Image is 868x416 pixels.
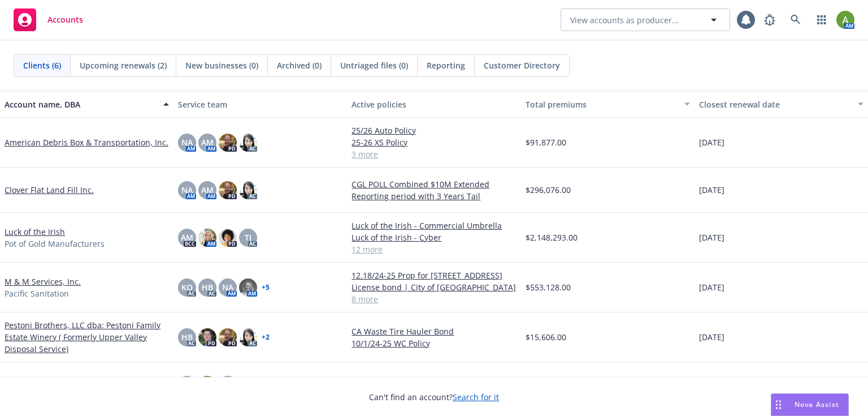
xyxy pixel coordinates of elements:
[173,91,347,118] button: Service team
[5,276,81,288] a: M & M Services, Inc.
[351,231,516,243] a: Luck of the Irish - Cyber
[181,281,193,293] span: KO
[351,337,516,349] a: 10/1/24-25 WC Policy
[351,325,516,337] a: CA Waste Tire Hauler Bond
[181,184,193,196] span: NA
[239,328,257,346] img: photo
[9,4,88,36] a: Accounts
[795,400,839,409] span: Nova Assist
[484,59,560,71] span: Customer Directory
[5,98,157,110] div: Account name, DBA
[222,281,233,293] span: NA
[351,281,516,293] a: License bond | City of [GEOGRAPHIC_DATA]
[47,15,83,24] span: Accounts
[198,328,216,346] img: photo
[771,393,849,416] button: Nova Assist
[5,319,169,355] a: Pestoni Brothers, LLC dba: Pestoni Family Estate Winery ( Formerly Upper Valley Disposal Service)
[219,229,237,247] img: photo
[699,331,724,343] span: [DATE]
[202,281,213,293] span: HB
[526,331,566,343] span: $15,606.00
[784,8,807,31] a: Search
[181,136,193,148] span: NA
[347,91,520,118] button: Active policies
[178,98,342,110] div: Service team
[239,278,257,297] img: photo
[351,178,516,202] a: CGL POLL Combined $10M Extended Reporting period with 3 Years Tail
[219,181,237,199] img: photo
[201,184,214,196] span: AM
[570,14,679,26] span: View accounts as producer...
[5,184,94,196] a: Clover Flat Land Fill Inc.
[771,394,785,415] div: Drag to move
[699,136,724,148] span: [DATE]
[526,231,578,243] span: $2,148,293.00
[699,98,851,110] div: Closest renewal date
[245,231,251,243] span: TJ
[351,148,516,160] a: 3 more
[277,59,322,71] span: Archived (0)
[80,59,167,71] span: Upcoming renewals (2)
[699,231,724,243] span: [DATE]
[453,392,499,402] a: Search for it
[351,269,516,281] a: 12.18/24-25 Prop for [STREET_ADDRESS]
[219,328,237,346] img: photo
[695,91,868,118] button: Closest renewal date
[351,136,516,148] a: 25-26 XS Policy
[201,136,214,148] span: AM
[836,11,854,29] img: photo
[351,243,516,255] a: 12 more
[5,226,65,238] a: Luck of the Irish
[351,125,516,136] a: 25/26 Auto Policy
[699,184,724,196] span: [DATE]
[239,134,257,152] img: photo
[5,238,105,250] span: Pot of Gold Manufacturers
[758,8,781,31] a: Report a Bug
[198,229,216,247] img: photo
[526,184,571,196] span: $296,076.00
[23,59,61,71] span: Clients (6)
[340,59,408,71] span: Untriaged files (0)
[526,98,678,110] div: Total premiums
[810,8,833,31] a: Switch app
[351,220,516,231] a: Luck of the Irish - Commercial Umbrella
[219,134,237,152] img: photo
[427,59,465,71] span: Reporting
[239,181,257,199] img: photo
[699,281,724,293] span: [DATE]
[262,284,270,291] a: + 5
[181,231,193,243] span: AM
[526,136,566,148] span: $91,877.00
[561,8,730,31] button: View accounts as producer...
[185,59,258,71] span: New businesses (0)
[5,288,69,299] span: Pacific Sanitation
[351,98,516,110] div: Active policies
[5,136,168,148] a: American Debris Box & Transportation, Inc.
[526,281,571,293] span: $553,128.00
[521,91,695,118] button: Total premiums
[262,334,270,341] a: + 2
[369,391,499,403] span: Can't find an account?
[198,376,216,394] img: photo
[351,293,516,305] a: 8 more
[181,331,193,343] span: HB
